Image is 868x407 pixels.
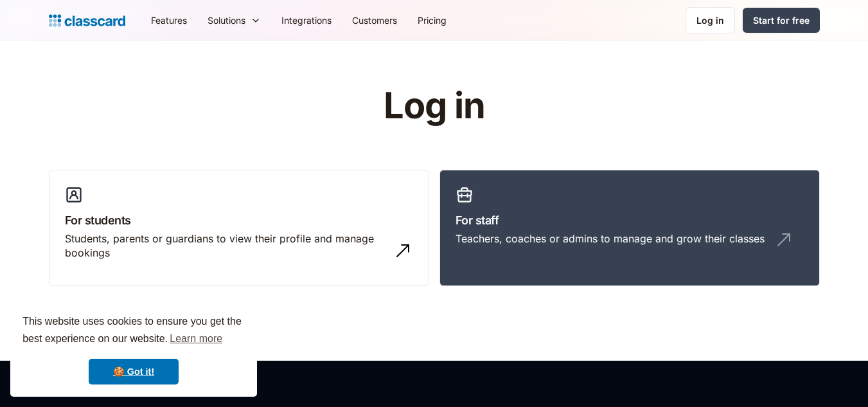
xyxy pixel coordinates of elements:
a: learn more about cookies [168,329,224,348]
div: Solutions [208,14,245,27]
div: Solutions [197,6,271,35]
a: Features [141,6,197,35]
a: Customers [342,6,407,35]
div: Teachers, coaches or admins to manage and grow their classes [456,231,765,246]
a: dismiss cookie message [89,359,179,384]
span: This website uses cookies to ensure you get the best experience on our website. [22,314,245,348]
div: cookieconsent [10,302,257,397]
a: Start for free [743,8,820,33]
h3: For students [65,212,413,229]
a: For studentsStudents, parents or guardians to view their profile and manage bookings [49,170,429,287]
a: Integrations [271,6,342,35]
a: For staffTeachers, coaches or admins to manage and grow their classes [439,170,820,287]
a: Pricing [407,6,457,35]
h3: For staff [456,212,804,229]
h1: Log in [230,86,638,126]
div: Start for free [753,14,810,27]
a: Log in [686,7,735,33]
div: Log in [696,14,724,27]
a: home [49,12,125,30]
div: Students, parents or guardians to view their profile and manage bookings [65,231,387,260]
